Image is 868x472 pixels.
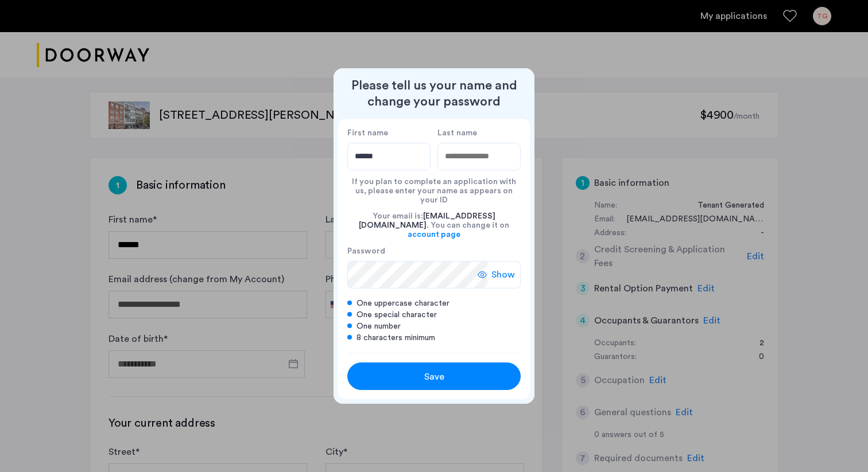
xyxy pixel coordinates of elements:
[437,128,521,138] label: Last name
[338,77,530,110] h2: Please tell us your name and change your password
[347,246,487,256] label: Password
[491,268,515,282] span: Show
[347,362,521,390] button: button
[347,332,521,344] div: 8 characters minimum
[347,298,521,309] div: One uppercase character
[347,309,521,321] div: One special character
[359,212,495,229] span: [EMAIL_ADDRESS][DOMAIN_NAME]
[347,128,431,138] label: First name
[424,370,444,384] span: Save
[347,321,521,332] div: One number
[408,230,460,239] a: account page
[347,205,521,246] div: Your email is: . You can change it on
[347,170,521,205] div: If you plan to complete an application with us, please enter your name as appears on your ID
